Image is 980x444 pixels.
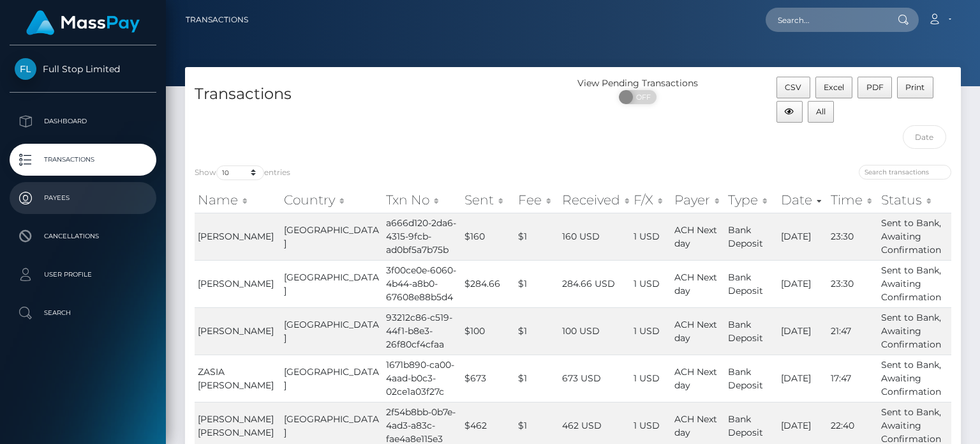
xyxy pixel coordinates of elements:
th: Status: activate to sort column ascending [878,187,951,213]
span: Full Stop Limited [10,63,156,75]
span: ZASIA [PERSON_NAME] [198,366,274,391]
p: Dashboard [15,112,151,131]
th: F/X: activate to sort column ascending [630,187,671,213]
td: $1 [515,213,558,260]
button: Excel [815,77,853,98]
td: $284.66 [461,260,515,307]
td: 160 USD [559,213,630,260]
td: 3f00ce0e-6060-4b44-a8b0-67608e88b5d4 [383,260,462,307]
th: Received: activate to sort column ascending [559,187,630,213]
td: $160 [461,213,515,260]
a: Transactions [186,6,248,33]
div: View Pending Transactions [573,77,702,90]
td: [DATE] [778,260,828,307]
h4: Transactions [195,83,563,105]
td: Sent to Bank, Awaiting Confirmation [878,355,951,402]
td: [GEOGRAPHIC_DATA] [281,307,383,355]
a: Cancellations [10,220,156,252]
td: Bank Deposit [725,307,778,355]
td: [DATE] [778,213,828,260]
p: Search [15,303,151,323]
a: Transactions [10,144,156,176]
td: 1 USD [630,307,671,355]
td: 1671b890-ca00-4aad-b0c3-02ce1a03f27c [383,355,462,402]
th: Fee: activate to sort column ascending [515,187,558,213]
th: Txn No: activate to sort column ascending [383,187,462,213]
span: [PERSON_NAME] [198,278,274,289]
p: Payees [15,188,151,208]
a: Payees [10,182,156,214]
button: Print [897,77,933,98]
td: [GEOGRAPHIC_DATA] [281,355,383,402]
input: Date filter [903,125,947,149]
img: MassPay Logo [26,10,140,35]
td: Bank Deposit [725,260,778,307]
span: CSV [785,82,801,92]
td: 93212c86-c519-44f1-b8e3-26f80cf4cfaa [383,307,462,355]
td: [GEOGRAPHIC_DATA] [281,213,383,260]
td: 100 USD [559,307,630,355]
span: OFF [626,90,658,104]
span: All [816,107,826,116]
td: 1 USD [630,213,671,260]
td: 21:47 [828,307,878,355]
td: 1 USD [630,355,671,402]
p: Transactions [15,150,151,169]
a: User Profile [10,259,156,291]
a: Dashboard [10,105,156,137]
td: Bank Deposit [725,213,778,260]
p: User Profile [15,265,151,284]
input: Search... [766,8,886,32]
td: 284.66 USD [559,260,630,307]
td: 1 USD [630,260,671,307]
td: $1 [515,307,558,355]
td: Sent to Bank, Awaiting Confirmation [878,307,951,355]
th: Type: activate to sort column ascending [725,187,778,213]
span: ACH Next day [674,413,717,438]
td: 23:30 [828,260,878,307]
td: 23:30 [828,213,878,260]
span: ACH Next day [674,272,717,296]
span: ACH Next day [674,366,717,391]
select: Showentries [216,165,264,180]
th: Country: activate to sort column ascending [281,187,383,213]
td: $100 [461,307,515,355]
button: All [808,101,835,123]
button: PDF [857,77,892,98]
button: Column visibility [776,101,803,123]
input: Search transactions [859,165,951,180]
th: Payer: activate to sort column ascending [671,187,725,213]
td: a666d120-2da6-4315-9fcb-ad0bf5a7b75b [383,213,462,260]
label: Show entries [195,165,290,180]
td: 673 USD [559,355,630,402]
img: Full Stop Limited [15,58,36,80]
span: [PERSON_NAME] [198,231,274,242]
th: Sent: activate to sort column ascending [461,187,515,213]
a: Search [10,297,156,329]
span: ACH Next day [674,319,717,344]
td: $1 [515,260,558,307]
td: $673 [461,355,515,402]
td: [DATE] [778,307,828,355]
th: Name: activate to sort column ascending [195,187,281,213]
p: Cancellations [15,227,151,246]
span: ACH Next day [674,224,717,249]
span: [PERSON_NAME] [198,325,274,337]
th: Time: activate to sort column ascending [828,187,878,213]
td: Sent to Bank, Awaiting Confirmation [878,213,951,260]
td: $1 [515,355,558,402]
span: Print [905,82,924,92]
td: [GEOGRAPHIC_DATA] [281,260,383,307]
th: Date: activate to sort column ascending [778,187,828,213]
td: Bank Deposit [725,355,778,402]
span: PDF [866,82,884,92]
span: [PERSON_NAME] [PERSON_NAME] [198,413,274,438]
td: 17:47 [828,355,878,402]
td: [DATE] [778,355,828,402]
span: Excel [824,82,844,92]
td: Sent to Bank, Awaiting Confirmation [878,260,951,307]
button: CSV [776,77,810,98]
